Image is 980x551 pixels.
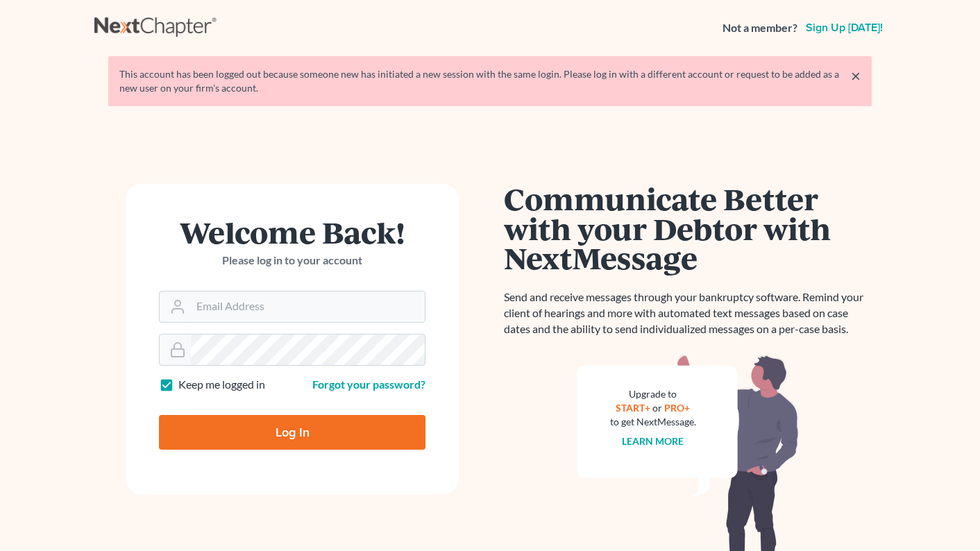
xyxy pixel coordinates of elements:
h1: Communicate Better with your Debtor with NextMessage [504,184,872,273]
a: PRO+ [665,402,691,414]
a: Forgot your password? [312,378,425,391]
h1: Welcome Back! [159,217,425,247]
div: This account has been logged out because someone new has initiated a new session with the same lo... [119,67,861,95]
div: to get NextMessage. [610,415,696,429]
a: START+ [616,402,651,414]
a: Sign up [DATE]! [803,22,886,33]
label: Keep me logged in [178,377,265,393]
a: Learn more [623,435,684,447]
p: Send and receive messages through your bankruptcy software. Remind your client of hearings and mo... [504,289,872,337]
input: Email Address [191,291,425,322]
a: × [851,67,861,84]
span: or [653,402,663,414]
strong: Not a member? [723,20,797,36]
p: Please log in to your account [159,253,425,269]
input: Log In [159,415,425,450]
div: Upgrade to [610,387,696,401]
